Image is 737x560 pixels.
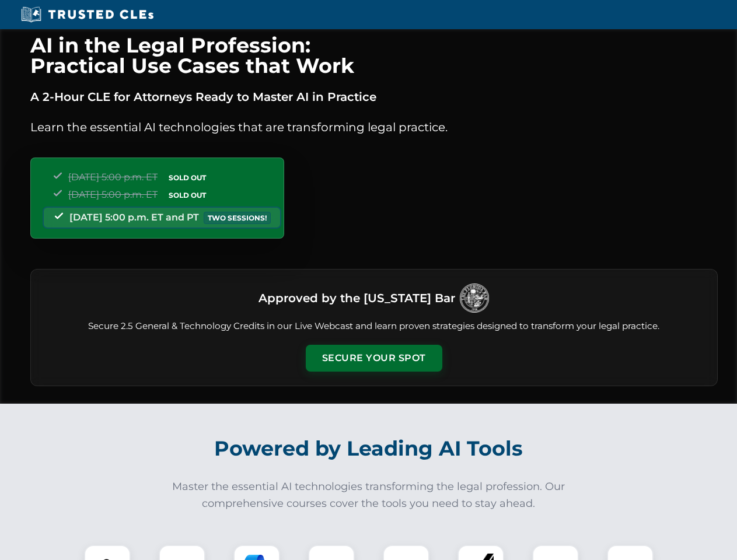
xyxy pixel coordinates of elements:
button: Secure Your Spot [306,345,442,372]
span: SOLD OUT [165,171,210,184]
h1: AI in the Legal Profession: Practical Use Cases that Work [30,35,718,76]
img: Trusted CLEs [18,6,157,23]
span: [DATE] 5:00 p.m. ET [68,171,158,183]
p: A 2-Hour CLE for Attorneys Ready to Master AI in Practice [30,87,718,106]
p: Learn the essential AI technologies that are transforming legal practice. [30,118,718,136]
span: [DATE] 5:00 p.m. ET [68,189,158,200]
span: SOLD OUT [165,189,210,201]
h2: Powered by Leading AI Tools [46,428,692,469]
img: Logo [460,283,489,313]
h3: Approved by the [US_STATE] Bar [259,288,455,309]
p: Secure 2.5 General & Technology Credits in our Live Webcast and learn proven strategies designed ... [45,320,703,333]
p: Master the essential AI technologies transforming the legal profession. Our comprehensive courses... [165,478,573,512]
